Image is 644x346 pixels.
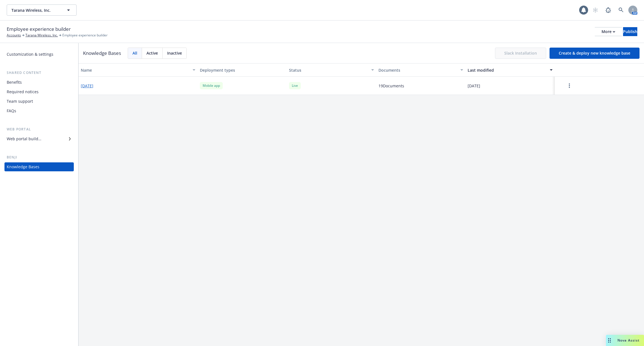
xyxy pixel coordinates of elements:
button: Last modified [465,63,555,77]
div: Team support [7,97,33,106]
button: Create & deploy new knowledge base [550,48,640,59]
a: more [566,82,573,89]
div: Drag to move [606,335,613,346]
div: Name [81,67,189,73]
div: Required notices [7,87,39,96]
a: Team support [4,97,74,106]
a: Required notices [4,87,74,96]
a: Customization & settings [4,50,74,59]
div: Shared content [4,70,74,76]
button: Deployment types [198,63,287,77]
button: Publish [623,27,637,36]
div: Benji [4,155,74,160]
div: Live [289,82,301,89]
a: Benefits [4,78,74,87]
span: Nova Assist [617,338,640,343]
button: More [595,27,622,36]
a: Tarana Wireless, Inc. [25,33,58,38]
a: Report a Bug [603,4,614,16]
span: Employee experience builder [7,25,71,33]
div: Deployment types [200,67,285,73]
div: Status [289,67,368,73]
div: Knowledge Bases [7,162,39,171]
button: Name [79,63,198,77]
div: Documents [378,67,457,73]
a: Knowledge Bases [4,162,74,171]
h3: Knowledge Bases [83,50,121,57]
button: more [557,80,582,91]
div: Customization & settings [7,50,53,59]
button: [DATE] [81,83,93,89]
div: Web portal [4,127,74,132]
a: Start snowing [590,4,601,16]
button: Status [287,63,376,77]
div: Benefits [7,78,22,87]
div: More [602,27,615,36]
span: Active [146,50,158,56]
span: All [132,50,137,56]
span: Inactive [167,50,182,56]
span: Tarana Wireless, Inc. [11,7,60,13]
a: FAQs [4,106,74,115]
div: Last modified [468,67,546,73]
button: Documents [376,63,465,77]
a: Search [615,4,627,16]
span: 19 Document s [378,83,404,89]
div: Web portal builder [7,134,41,143]
span: Employee experience builder [62,33,108,38]
div: FAQs [7,106,16,115]
div: Mobile app [200,82,223,89]
span: [DATE] [468,83,480,89]
button: Tarana Wireless, Inc. [7,4,77,16]
a: Accounts [7,33,21,38]
button: Nova Assist [606,335,644,346]
a: Web portal builder [4,134,74,143]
